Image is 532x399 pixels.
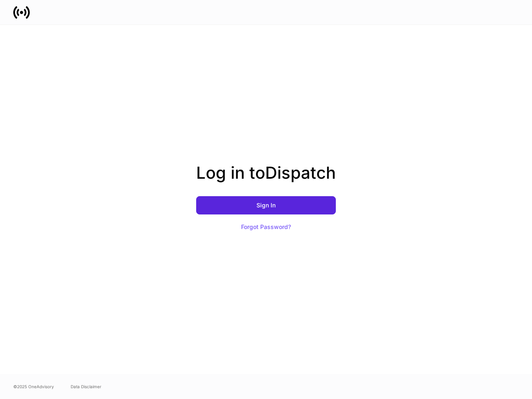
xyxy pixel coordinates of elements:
button: Sign In [196,196,336,214]
h2: Log in to Dispatch [196,163,336,196]
a: Data Disclaimer [71,383,101,390]
div: Forgot Password? [241,224,291,230]
button: Forgot Password? [231,218,301,236]
span: © 2025 OneAdvisory [13,383,54,390]
div: Sign In [256,202,276,208]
